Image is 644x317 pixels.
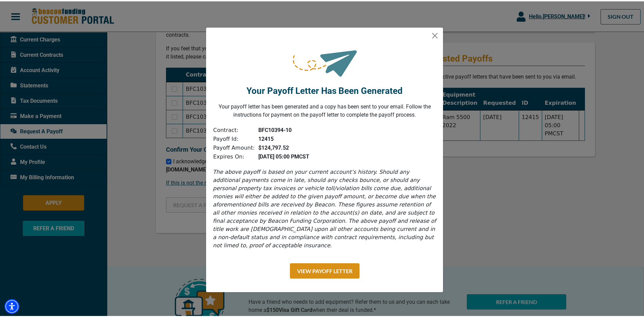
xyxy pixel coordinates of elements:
td: Payoff Id: [213,133,255,142]
td: Expires On: [213,151,255,160]
td: Payoff Amount: [213,142,255,151]
b: BFC10394-10 [258,126,292,132]
b: [DATE] 05:00 PM CST [258,152,309,158]
button: Close [429,29,440,40]
i: The above payoff is based on your current account’s history. Should any additional payments come ... [213,167,436,247]
b: $124,797.52 [258,143,289,150]
div: Accessibility Menu [4,298,19,313]
p: Your payoff letter has been generated and a copy has been sent to your email. Follow the instruct... [211,101,438,118]
td: Contract: [213,124,255,133]
p: Your Payoff Letter Has Been Generated [246,83,403,96]
img: request-sent.png [292,37,357,80]
button: View Payoff Letter [290,262,360,277]
b: 12415 [258,134,274,141]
